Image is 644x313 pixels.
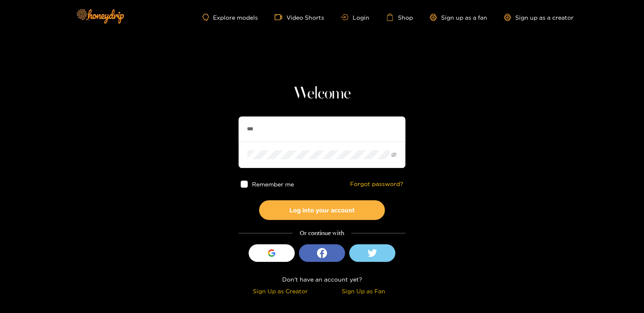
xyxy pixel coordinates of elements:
a: Video Shorts [275,13,324,21]
button: Log into your account [259,200,385,220]
a: Forgot password? [350,181,403,188]
a: Login [341,14,369,21]
h1: Welcome [239,84,405,104]
span: video-camera [275,13,286,21]
a: Shop [386,13,413,21]
span: eye-invisible [391,152,397,158]
a: Explore models [203,14,258,21]
div: Don't have an account yet? [239,274,405,284]
a: Sign up as a creator [504,14,574,21]
a: Sign up as a fan [430,14,487,21]
div: Sign Up as Creator [241,286,320,296]
div: Sign Up as Fan [324,286,403,296]
span: Remember me [252,181,294,187]
div: Or continue with [239,228,405,238]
